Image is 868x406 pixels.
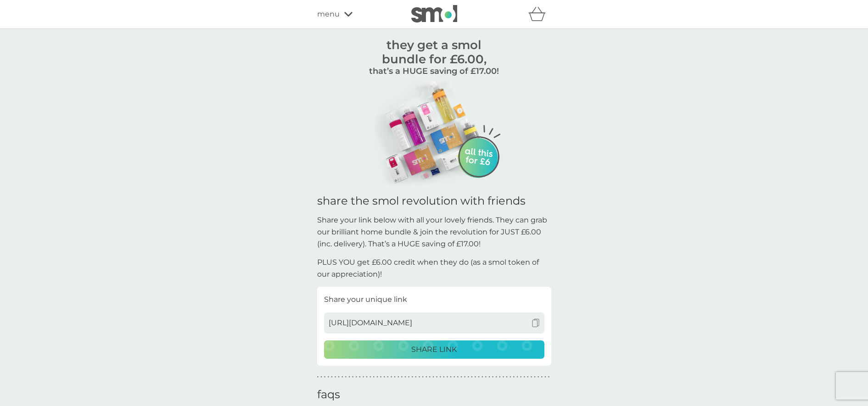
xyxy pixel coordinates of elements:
[520,375,522,379] p: ●
[460,375,462,379] p: ●
[376,375,378,379] p: ●
[335,375,336,379] p: ●
[454,375,455,379] p: ●
[404,375,406,379] p: ●
[499,375,501,379] p: ●
[391,375,392,379] p: ●
[538,375,539,379] p: ●
[457,375,459,379] p: ●
[523,375,525,379] p: ●
[317,195,551,208] h1: share the smol revolution with friends
[528,5,551,23] div: basket
[492,375,494,379] p: ●
[408,375,410,379] p: ●
[331,375,333,379] p: ●
[485,375,487,379] p: ●
[338,375,340,379] p: ●
[436,375,438,379] p: ●
[527,375,529,379] p: ●
[317,388,551,404] h2: faqs
[363,375,364,379] p: ●
[482,375,483,379] p: ●
[503,375,504,379] p: ●
[411,375,413,379] p: ●
[358,77,510,188] img: This image shows the smol home bundle along with a graphic that states ‘all this for £6.00’.
[513,375,515,379] p: ●
[450,375,452,379] p: ●
[317,8,340,20] span: menu
[398,375,399,379] p: ●
[352,375,354,379] p: ●
[544,375,546,379] p: ●
[419,375,420,379] p: ●
[478,375,480,379] p: ●
[327,375,329,379] p: ●
[541,375,543,379] p: ●
[345,375,347,379] p: ●
[516,375,518,379] p: ●
[443,375,445,379] p: ●
[510,375,511,379] p: ●
[439,375,441,379] p: ●
[320,375,322,379] p: ●
[359,375,361,379] p: ●
[324,294,544,306] p: Share your unique link
[324,375,326,379] p: ●
[394,375,396,379] p: ●
[495,375,497,379] p: ●
[415,375,417,379] p: ●
[329,317,412,329] span: [URL][DOMAIN_NAME]
[317,214,551,250] p: Share your link below with all your lovely friends. They can grab our brilliant home bundle & joi...
[534,375,536,379] p: ●
[401,375,403,379] p: ●
[475,375,476,379] p: ●
[387,375,389,379] p: ●
[369,67,499,77] h2: that’s a HUGE saving of £17.00!
[348,375,350,379] p: ●
[317,375,319,379] p: ●
[506,375,508,379] p: ●
[411,5,457,22] img: smol
[548,375,550,379] p: ●
[447,375,448,379] p: ●
[488,375,490,379] p: ●
[324,340,544,359] button: SHARE LINK
[467,375,469,379] p: ●
[366,375,368,379] p: ●
[471,375,473,379] p: ●
[464,375,466,379] p: ●
[411,344,457,356] p: SHARE LINK
[370,375,371,379] p: ●
[426,375,427,379] p: ●
[342,375,343,379] p: ●
[317,256,551,280] p: PLUS YOU get £6.00 credit when they do (as a smol token of our appreciation)!
[382,29,487,67] h1: they get a smol bundle for £6.00,
[380,375,382,379] p: ●
[429,375,431,379] p: ●
[432,375,434,379] p: ●
[532,319,540,327] img: copy to clipboard
[383,375,385,379] p: ●
[531,375,532,379] p: ●
[373,375,375,379] p: ●
[355,375,357,379] p: ●
[422,375,424,379] p: ●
